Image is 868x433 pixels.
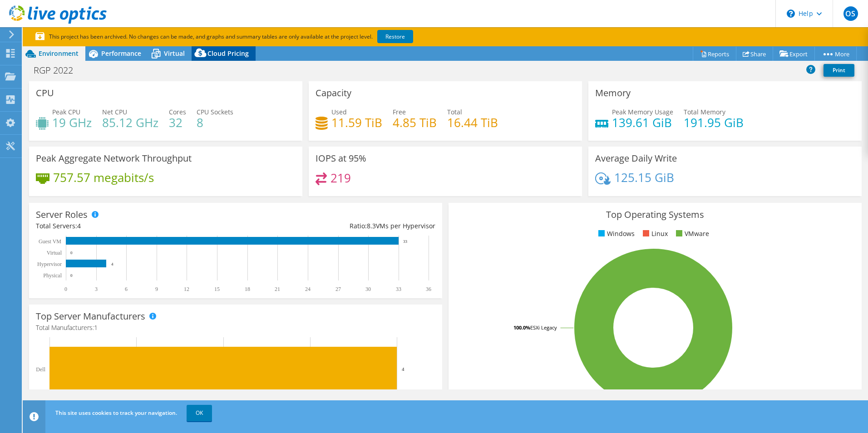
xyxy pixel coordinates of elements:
h4: 4.85 TiB [393,118,437,128]
text: Dell [36,366,45,373]
span: Total [447,108,462,116]
text: 24 [305,286,311,292]
h4: 19 GHz [52,118,92,128]
text: Hypervisor [37,261,62,267]
a: Share [736,47,773,61]
text: 15 [214,286,220,292]
li: Linux [641,229,668,239]
span: 8.3 [367,221,376,230]
h4: 8 [197,118,233,128]
text: Guest VM [39,238,61,245]
text: 18 [245,286,250,292]
h4: 191.95 GiB [684,118,744,128]
h3: Top Operating Systems [455,210,855,220]
text: Physical [43,272,62,279]
svg: \n [787,10,795,18]
span: Cloud Pricing [207,49,249,58]
span: 4 [77,221,81,230]
text: 4 [402,366,404,372]
text: 36 [426,286,431,292]
span: Net CPU [102,108,127,116]
a: More [814,47,857,61]
span: Peak CPU [52,108,80,116]
h1: RGP 2022 [30,65,87,75]
h4: 85.12 GHz [102,118,158,128]
p: This project has been archived. No changes can be made, and graphs and summary tables are only av... [35,32,480,42]
span: OS [843,6,858,21]
h4: 139.61 GiB [612,118,673,128]
span: Used [331,108,347,116]
div: Total Servers: [36,221,236,231]
a: Export [773,47,815,61]
text: 0 [64,286,67,292]
h3: Peak Aggregate Network Throughput [36,153,192,163]
span: This site uses cookies to track your navigation. [55,409,177,417]
h4: 32 [169,118,186,128]
text: 12 [184,286,189,292]
text: 4 [111,262,113,266]
span: 1 [94,323,98,332]
text: Virtual [47,250,62,256]
text: 27 [335,286,341,292]
text: 0 [70,273,73,278]
h3: Top Server Manufacturers [36,311,145,321]
tspan: ESXi Legacy [530,324,557,331]
span: Total Memory [684,108,725,116]
span: CPU Sockets [197,108,233,116]
a: Restore [377,30,413,43]
span: Cores [169,108,186,116]
h3: Average Daily Write [595,153,677,163]
h4: 11.59 TiB [331,118,382,128]
h3: CPU [36,88,54,98]
span: Environment [39,49,79,58]
span: Virtual [164,49,185,58]
h3: Memory [595,88,631,98]
text: 30 [365,286,371,292]
h4: 16.44 TiB [447,118,498,128]
span: Performance [101,49,141,58]
li: Windows [596,229,635,239]
text: 21 [275,286,280,292]
text: 6 [125,286,128,292]
a: OK [187,405,212,421]
text: 33 [403,239,408,244]
h3: Server Roles [36,210,88,220]
a: Print [824,64,854,77]
text: 9 [155,286,158,292]
span: Peak Memory Usage [612,108,673,116]
text: 0 [70,251,73,255]
h4: 757.57 megabits/s [53,172,154,182]
h3: IOPS at 95% [316,153,366,163]
li: VMware [674,229,709,239]
a: Reports [693,47,736,61]
span: Free [393,108,406,116]
text: 33 [396,286,401,292]
h4: 125.15 GiB [614,172,674,182]
h3: Capacity [316,88,351,98]
h4: Total Manufacturers: [36,323,435,333]
text: 3 [95,286,98,292]
h4: 219 [330,173,351,183]
tspan: 100.0% [513,324,530,331]
div: Ratio: VMs per Hypervisor [236,221,435,231]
